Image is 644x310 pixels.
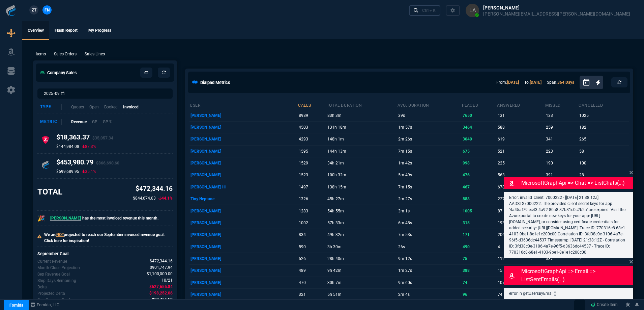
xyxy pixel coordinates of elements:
p: Invoiced [123,104,139,110]
p: The difference between the current month's Revenue and the goal. [37,284,47,290]
p: 144h 13m [327,147,396,156]
p: [PERSON_NAME] Iii [191,182,297,192]
p: 1m 42s [398,158,460,168]
p: 1523 [299,170,325,180]
p: spec.value [146,296,173,303]
p: 888 [463,194,496,204]
span: Delta divided by the remaining ship days. [152,296,173,303]
p: GP % [103,119,112,125]
p: MicrosoftGraphApi => chat => listChats(...) [521,179,632,187]
p: 3464 [463,123,496,132]
h5: Company Sales [40,70,77,76]
p: 193 [498,218,544,228]
p: 74 [463,278,496,287]
p: The difference between the current month's Revenue goal and projected month-end. [37,290,65,296]
span: NOT [56,232,64,237]
th: answered [497,100,545,109]
p: 1497 [299,182,325,192]
span: The difference between the current month's Revenue goal and projected month-end. [149,290,173,296]
th: total duration [326,100,397,109]
p: [PERSON_NAME] [191,111,297,120]
p: 190 [546,158,577,168]
p: 83h 3m [327,111,396,120]
span: [PERSON_NAME] [50,216,81,221]
p: 7m 15s [398,147,460,156]
p: 131h 18m [327,123,396,132]
p: 96 [463,290,496,299]
h6: September Goal [37,251,173,257]
p: 3040 [463,134,496,144]
p: 227 [498,194,544,204]
p: 🎉 [37,213,45,223]
p: 7m 53s [398,230,460,239]
p: 107 [498,278,544,287]
p: 1005 [463,206,496,216]
span: Company Revenue Goal for Sep. [147,271,173,277]
p: 39s [398,111,460,120]
p: 490 [463,242,496,252]
p: 206 [498,230,544,239]
span: $866,690.60 [96,161,119,165]
p: [PERSON_NAME] [191,266,297,275]
p: [PERSON_NAME] [191,147,297,156]
p: 100h 32m [327,170,396,180]
p: Delta divided by the remaining ship days. [37,297,70,303]
p: 87 [498,206,544,216]
p: 675 [463,147,496,156]
div: Metric [40,119,62,125]
p: Booked [104,104,118,110]
a: Create Item [588,300,620,310]
p: 388 [463,266,496,275]
p: 58 [579,147,627,156]
p: $844,674.03 [133,195,156,201]
span: Uses current month's data to project the month's close. [150,264,173,271]
p: spec.value [141,271,173,277]
p: 9m 60s [398,278,460,287]
p: 5h 51m [327,290,396,299]
p: 138h 15m [327,182,396,192]
p: 148h 1m [327,134,396,144]
p: 57h 33m [327,218,396,228]
p: 1002 [299,218,325,228]
p: 44.1% [158,195,173,201]
p: spec.value [144,258,173,264]
p: 1326 [299,194,325,204]
th: calls [298,100,326,109]
p: 998 [463,158,496,168]
a: Flash Report [49,21,83,40]
p: 4293 [299,134,325,144]
p: 28h 40m [327,254,396,263]
p: 467 [463,182,496,192]
p: error in getUsersByEmail() [509,290,628,296]
p: 2m 4s [398,290,460,299]
p: 678 [498,182,544,192]
p: To: [524,79,541,85]
p: 223 [546,147,577,156]
h5: Dialpad Metrics [200,79,230,86]
p: 526 [299,254,325,263]
p: spec.value [155,277,173,284]
p: 259 [546,123,577,132]
p: 315 [463,218,496,228]
a: My Progress [83,21,117,40]
p: $699,689.95 [56,169,79,174]
p: 182 [579,123,627,132]
h3: TOTAL [37,187,62,197]
p: 8989 [299,111,325,120]
p: [PERSON_NAME] [191,170,297,180]
p: 321 [299,290,325,299]
p: 3m 1s [398,206,460,216]
p: 1m 57s [398,123,460,132]
p: 34h 21m [327,158,396,168]
p: [PERSON_NAME] [191,242,297,252]
p: 3h 30m [327,242,396,252]
p: 75 [463,254,496,263]
p: 834 [299,230,325,239]
p: Sales Orders [54,51,77,57]
p: [PERSON_NAME] [191,278,297,287]
p: GP [92,119,97,125]
p: Sales Lines [85,51,105,57]
p: From: [496,79,519,85]
p: [PERSON_NAME] [191,230,297,239]
button: Open calendar [582,78,596,87]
